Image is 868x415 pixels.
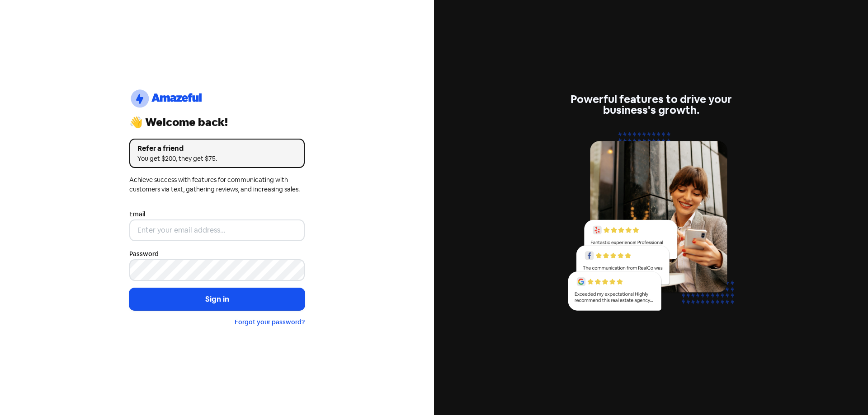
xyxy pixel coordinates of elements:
[129,219,305,241] input: Enter your email address...
[129,210,145,219] label: Email
[129,288,305,311] button: Sign in
[129,175,305,194] div: Achieve success with features for communicating with customers via text, gathering reviews, and i...
[563,94,739,116] div: Powerful features to drive your business's growth.
[129,117,305,128] div: 👋 Welcome back!
[563,126,739,321] img: reviews
[137,154,297,163] div: You get $200, they get $75.
[235,318,305,326] a: Forgot your password?
[129,249,159,259] label: Password
[137,143,297,154] div: Refer a friend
